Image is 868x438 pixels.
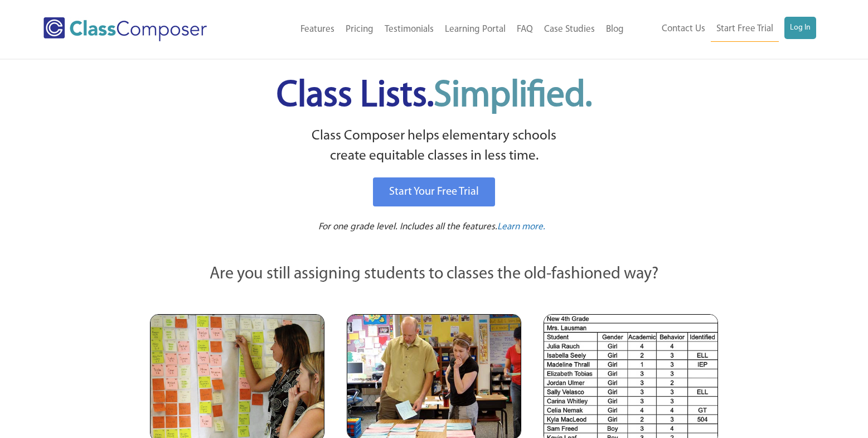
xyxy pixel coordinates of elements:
a: Learning Portal [439,17,511,42]
a: Pricing [340,17,379,42]
p: Are you still assigning students to classes the old-fashioned way? [150,262,719,287]
span: Learn more. [497,222,545,232]
img: Class Composer [43,17,207,41]
nav: Header Menu [247,17,629,42]
span: Class Lists. [277,78,592,114]
span: For one grade level. Includes all the features. [318,222,497,232]
a: Contact Us [656,17,711,41]
span: Start Your Free Trial [389,186,479,198]
a: FAQ [511,17,539,42]
a: Log In [784,17,816,39]
nav: Header Menu [629,17,816,42]
p: Class Composer helps elementary schools create equitable classes in less time. [148,126,720,167]
a: Learn more. [497,220,545,234]
a: Start Your Free Trial [373,177,495,206]
a: Testimonials [379,17,439,42]
a: Blog [600,17,629,42]
span: Simplified. [434,78,592,114]
a: Case Studies [539,17,600,42]
a: Start Free Trial [711,17,779,42]
a: Features [295,17,340,42]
